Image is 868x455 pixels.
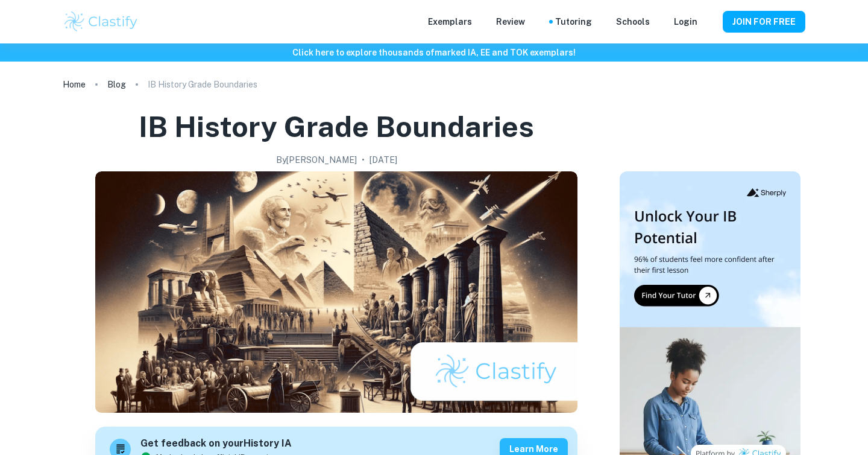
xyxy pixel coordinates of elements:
a: Login [674,15,697,28]
p: Exemplars [428,15,472,28]
h6: Click here to explore thousands of marked IA, EE and TOK exemplars ! [2,46,866,59]
a: Blog [107,76,126,93]
a: Home [63,76,86,93]
h6: Get feedback on your History IA [140,436,292,451]
p: IB History Grade Boundaries [148,78,257,91]
img: IB History Grade Boundaries cover image [95,171,577,413]
img: Clastify logo [63,10,139,34]
a: Tutoring [555,15,592,28]
a: Schools [616,15,650,28]
button: JOIN FOR FREE [723,11,805,33]
p: • [362,153,365,167]
p: Review [496,15,525,28]
h2: [DATE] [370,153,397,167]
h1: IB History Grade Boundaries [139,107,534,146]
h2: By [PERSON_NAME] [276,153,357,167]
button: Help and Feedback [707,19,713,25]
